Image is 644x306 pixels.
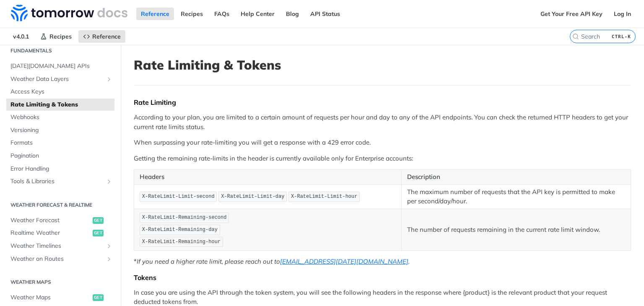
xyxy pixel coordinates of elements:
[10,88,112,96] span: Access Keys
[134,57,631,73] h1: Rate Limiting & Tokens
[10,255,104,263] span: Weather on Routes
[10,126,112,135] span: Versioning
[306,8,345,20] a: API Status
[6,111,114,124] a: Webhooks
[6,150,114,162] a: Pagination
[6,137,114,149] a: Formats
[6,163,114,175] a: Error Handling
[6,240,114,252] a: Weather TimelinesShow subpages for Weather Timelines
[10,62,112,70] span: [DATE][DOMAIN_NAME] APIs
[609,8,636,20] a: Log In
[6,214,114,227] a: Weather Forecastget
[142,194,215,200] span: X-RateLimit-Limit-second
[6,227,114,239] a: Realtime Weatherget
[134,98,631,106] div: Rate Limiting
[6,47,114,54] h2: Fundamentals
[407,225,625,235] p: The number of requests remaining in the current rate limit window.
[10,152,112,160] span: Pagination
[10,101,112,109] span: Rate Limiting & Tokens
[407,172,625,182] p: Description
[106,243,112,249] button: Show subpages for Weather Timelines
[10,293,91,302] span: Weather Maps
[10,75,104,83] span: Weather Data Layers
[176,8,208,20] a: Recipes
[6,99,114,111] a: Rate Limiting & Tokens
[106,178,112,185] button: Show subpages for Tools & Libraries
[10,113,112,122] span: Webhooks
[93,230,104,236] span: get
[610,32,633,41] kbd: CTRL-K
[136,8,174,20] a: Reference
[291,194,357,200] span: X-RateLimit-Limit-hour
[10,242,104,250] span: Weather Timelines
[106,256,112,262] button: Show subpages for Weather on Routes
[93,294,104,301] span: get
[221,194,284,200] span: X-RateLimit-Limit-day
[210,8,234,20] a: FAQs
[134,273,631,282] div: Tokens
[137,257,410,265] em: If you need a higher rate limit, please reach out to .
[92,33,121,40] span: Reference
[10,177,104,186] span: Tools & Libraries
[142,227,218,233] span: X-RateLimit-Remaining-day
[236,8,279,20] a: Help Center
[93,217,104,224] span: get
[49,33,72,40] span: Recipes
[10,229,91,237] span: Realtime Weather
[142,239,221,245] span: X-RateLimit-Remaining-hour
[8,30,34,43] span: v4.0.1
[6,86,114,98] a: Access Keys
[572,33,579,40] svg: Search
[281,8,304,20] a: Blog
[6,253,114,265] a: Weather on RoutesShow subpages for Weather on Routes
[142,215,227,220] span: X-RateLimit-Remaining-second
[10,165,112,173] span: Error Handling
[6,60,114,73] a: [DATE][DOMAIN_NAME] APIs
[6,201,114,209] h2: Weather Forecast & realtime
[10,216,91,225] span: Weather Forecast
[536,8,607,20] a: Get Your Free API Key
[6,291,114,304] a: Weather Mapsget
[36,30,76,43] a: Recipes
[407,187,625,206] p: The maximum number of requests that the API key is permitted to make per second/day/hour.
[10,139,112,147] span: Formats
[280,257,408,265] a: [EMAIL_ADDRESS][DATE][DOMAIN_NAME]
[6,175,114,188] a: Tools & LibrariesShow subpages for Tools & Libraries
[134,113,631,132] p: According to your plan, you are limited to a certain amount of requests per hour and day to any o...
[6,73,114,86] a: Weather Data LayersShow subpages for Weather Data Layers
[6,278,114,286] h2: Weather Maps
[6,124,114,137] a: Versioning
[106,76,112,83] button: Show subpages for Weather Data Layers
[78,30,125,43] a: Reference
[140,172,396,182] p: Headers
[11,5,127,21] img: Tomorrow.io Weather API Docs
[134,154,631,163] p: Getting the remaining rate-limits in the header is currently available only for Enterprise accounts:
[134,138,631,148] p: When surpassing your rate-limiting you will get a response with a 429 error code.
